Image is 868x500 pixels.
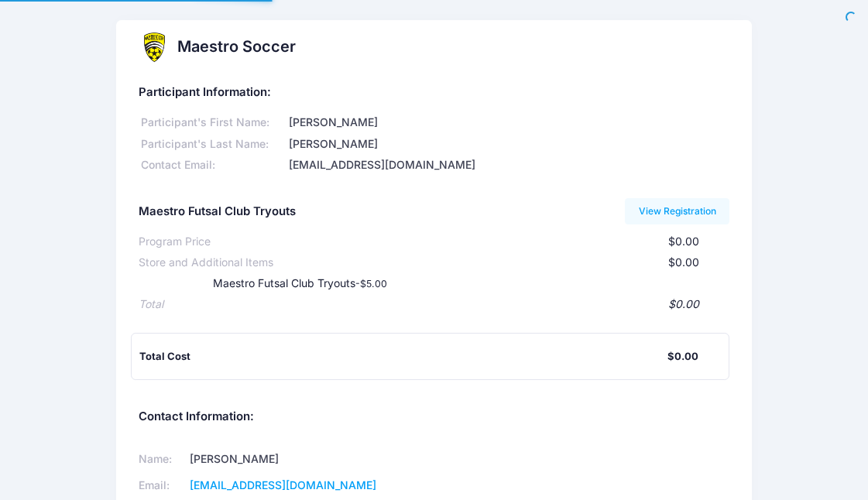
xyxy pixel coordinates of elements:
span: $0.00 [668,235,699,248]
div: Maestro Futsal Club Tryouts [182,276,535,292]
div: $0.00 [667,349,698,365]
div: [PERSON_NAME] [286,136,729,152]
small: -$5.00 [355,278,387,289]
h5: Maestro Futsal Club Tryouts [139,205,296,219]
h5: Participant Information: [139,86,729,100]
div: Total Cost [139,349,667,365]
div: Store and Additional Items [139,255,273,271]
div: Contact Email: [139,157,286,173]
a: [EMAIL_ADDRESS][DOMAIN_NAME] [190,478,376,491]
td: Name: [139,447,184,473]
div: Program Price [139,234,211,250]
div: Total [139,296,163,313]
h2: Maestro Soccer [177,38,296,57]
div: Participant's First Name: [139,115,286,131]
h5: Contact Information: [139,410,729,424]
td: Email: [139,473,184,499]
a: View Registration [625,198,729,224]
div: Participant's Last Name: [139,136,286,152]
div: [EMAIL_ADDRESS][DOMAIN_NAME] [286,157,729,173]
div: $0.00 [163,296,699,313]
div: [PERSON_NAME] [286,115,729,131]
div: $0.00 [273,255,699,271]
td: [PERSON_NAME] [184,447,413,473]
